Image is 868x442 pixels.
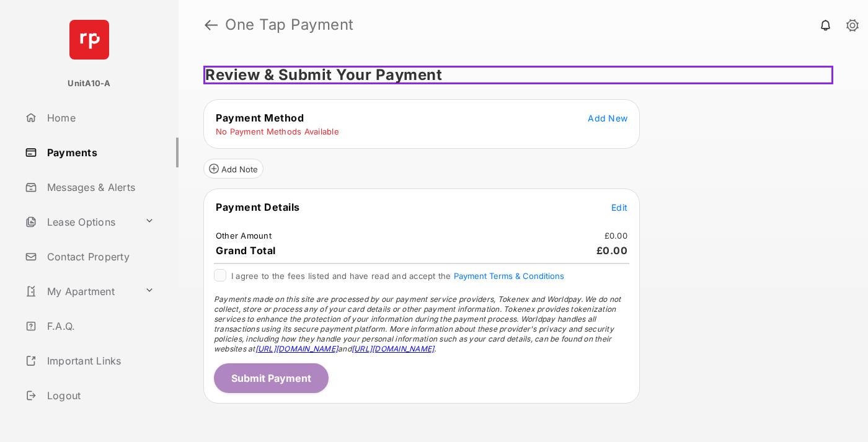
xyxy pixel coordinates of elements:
span: Add New [588,113,627,123]
span: Payment Details [216,201,300,213]
a: Important Links [20,346,159,376]
button: Edit [611,201,627,213]
a: Home [20,103,179,133]
strong: One Tap Payment [225,17,354,32]
img: svg+xml;base64,PHN2ZyB4bWxucz0iaHR0cDovL3d3dy53My5vcmcvMjAwMC9zdmciIHdpZHRoPSI2NCIgaGVpZ2h0PSI2NC... [69,20,109,60]
a: Logout [20,381,179,410]
span: Grand Total [216,244,276,257]
span: Payment Method [216,112,304,124]
td: No Payment Methods Available [215,126,340,137]
h5: Review & Submit Your Payment [203,66,833,84]
td: Other Amount [215,230,272,241]
span: Edit [611,202,627,213]
p: UnitA10-A [68,77,110,90]
button: Add Note [203,159,263,179]
a: [URL][DOMAIN_NAME] [255,344,338,353]
span: £0.00 [596,244,628,257]
a: Lease Options [20,207,139,237]
button: Add New [588,112,627,124]
a: [URL][DOMAIN_NAME] [352,344,434,353]
span: Payments made on this site are processed by our payment service providers, Tokenex and Worldpay. ... [214,294,621,353]
td: £0.00 [604,230,628,241]
button: I agree to the fees listed and have read and accept the [454,271,564,281]
a: Payments [20,138,179,167]
span: I agree to the fees listed and have read and accept the [231,271,564,281]
a: Contact Property [20,242,179,272]
a: Messages & Alerts [20,172,179,202]
a: F.A.Q. [20,311,179,341]
button: Submit Payment [214,363,329,393]
a: My Apartment [20,276,139,306]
